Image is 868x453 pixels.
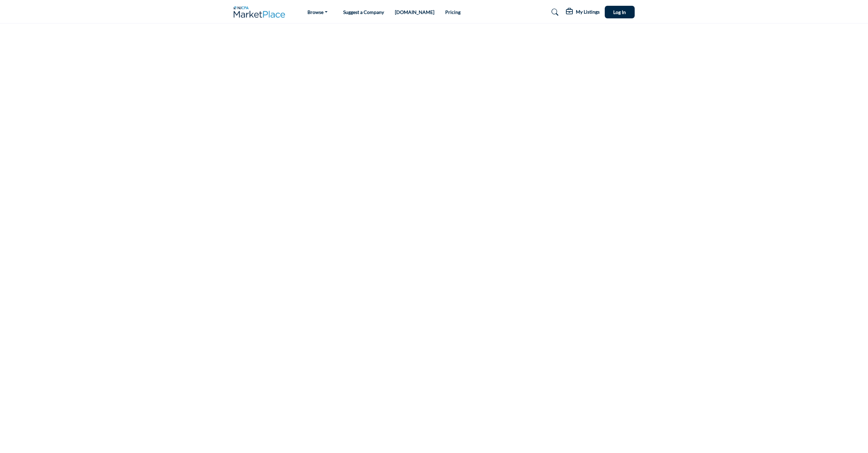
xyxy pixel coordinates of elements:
a: Suggest a Company [343,9,384,15]
span: Log In [613,9,626,15]
h5: My Listings [576,9,600,15]
a: Pricing [445,9,461,15]
a: Search [545,6,562,18]
div: My Listings [566,8,600,16]
a: [DOMAIN_NAME] [395,9,434,15]
button: Log In [605,6,635,18]
a: Browse [303,7,332,17]
img: site Logo [234,6,289,18]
